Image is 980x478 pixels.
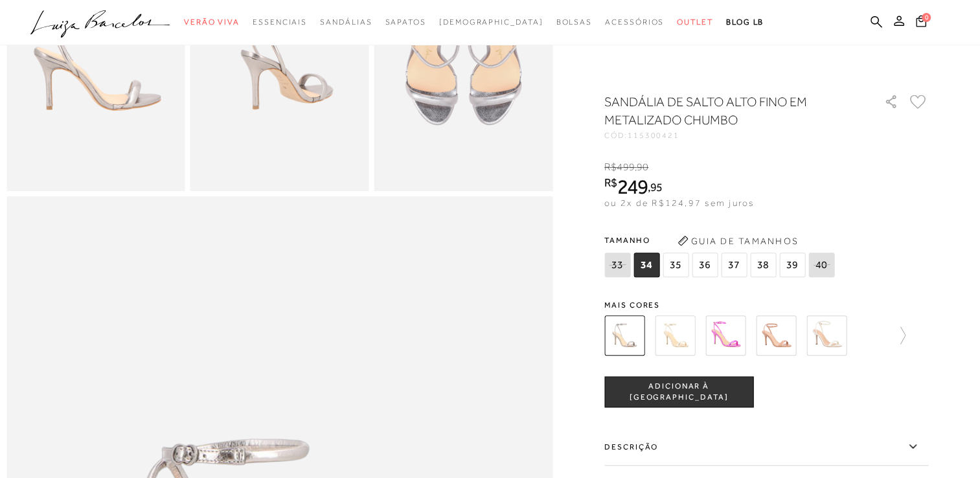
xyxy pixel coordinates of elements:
span: Verão Viva [184,17,240,27]
a: BLOG LB [726,10,764,34]
i: , [648,181,663,193]
div: CÓD: [604,131,863,139]
span: 34 [633,253,659,277]
span: 90 [637,161,648,173]
span: 40 [808,253,834,277]
a: noSubCategoriesText [605,10,664,34]
span: Acessórios [605,17,664,27]
img: SANDÁLIA DE SALTO ALTO FINO EM VERNIZ BEGE [756,315,796,356]
h1: SANDÁLIA DE SALTO ALTO FINO EM METALIZADO CHUMBO [604,93,847,129]
i: R$ [604,161,617,173]
button: 0 [912,14,930,32]
span: 35 [663,253,689,277]
span: Outlet [677,17,713,27]
button: Guia de Tamanhos [673,231,803,251]
img: SANDÁLIA DE SALTO ALTO FINO EM METALIZADO OURO [655,315,695,356]
a: noSubCategoriesText [439,10,543,34]
span: Mais cores [604,301,928,309]
span: BLOG LB [726,17,764,27]
span: Tamanho [604,231,838,250]
span: [DEMOGRAPHIC_DATA] [439,17,543,27]
span: 37 [721,253,747,277]
span: Bolsas [556,17,592,27]
span: 0 [922,13,931,22]
i: , [635,161,649,173]
i: R$ [604,177,617,188]
a: noSubCategoriesText [385,10,426,34]
img: SANDÁLIA DE SALTO ALTO FINO EM METALIZADO ROSA PINK [705,315,746,356]
span: ADICIONAR À [GEOGRAPHIC_DATA] [605,381,753,404]
a: noSubCategoriesText [253,10,307,34]
span: 39 [779,253,805,277]
span: 38 [750,253,776,277]
a: noSubCategoriesText [677,10,713,34]
span: Essenciais [253,17,307,27]
label: Descrição [604,428,928,466]
a: noSubCategoriesText [320,10,372,34]
span: 36 [692,253,718,277]
a: noSubCategoriesText [184,10,240,34]
span: 95 [650,180,663,194]
span: 249 [617,175,648,198]
span: 115300421 [628,131,679,140]
button: ADICIONAR À [GEOGRAPHIC_DATA] [604,376,753,407]
span: 499 [617,161,634,173]
span: 33 [604,253,630,277]
span: Sandálias [320,17,372,27]
span: ou 2x de R$124,97 sem juros [604,198,754,208]
a: noSubCategoriesText [556,10,592,34]
img: SANDÁLIA DE SALTO ALTO FINO EM VERNIZ BRANCO GELO [806,315,847,356]
img: SANDÁLIA DE SALTO ALTO FINO EM METALIZADO CHUMBO [604,315,644,356]
span: Sapatos [385,17,426,27]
